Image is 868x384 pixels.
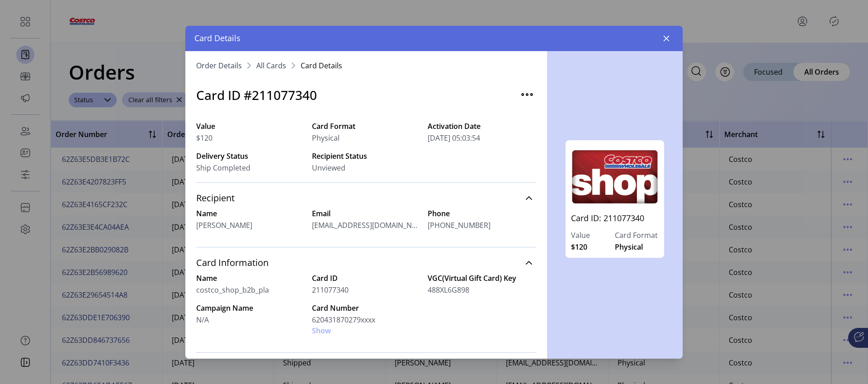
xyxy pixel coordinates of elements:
label: Card Format [312,121,420,132]
img: menu-additional-horizontal.svg [520,87,534,102]
label: Value [196,121,305,132]
span: Physical [615,242,643,252]
span: Physical [312,133,340,143]
a: Card ID: 211077340 [571,212,659,230]
span: Card Details [194,32,241,44]
span: 211077340 [312,284,349,295]
label: Name [196,273,305,284]
div: Card Information [196,273,536,347]
span: $120 [571,242,587,252]
span: [EMAIL_ADDRESS][DOMAIN_NAME] [312,220,420,231]
label: Card Number [312,303,420,313]
span: 488XL6G898 [428,284,469,295]
label: Phone [428,208,536,219]
a: All Cards [256,62,286,69]
label: Recipient Status [312,151,420,161]
label: Card ID [312,273,420,284]
label: Activation Date [428,121,536,132]
span: Card Details [301,62,342,69]
a: Order Details [196,62,242,69]
a: Card Information [196,253,536,273]
span: [PERSON_NAME] [196,220,252,231]
span: [DATE] 05:03:54 [428,133,480,143]
label: Card Format [615,230,659,241]
span: costco_shop_b2b_pla [196,284,269,295]
a: Recipient [196,188,536,208]
span: N/A [196,314,209,325]
label: Campaign Name [196,303,305,313]
span: Unviewed [312,162,345,173]
span: [PHONE_NUMBER] [428,220,491,231]
label: Value [571,230,615,241]
span: 620431870279xxxx [312,314,375,325]
img: costco_shop_b2b_pla [571,146,659,207]
div: Recipient [196,208,536,242]
label: Email [312,208,420,219]
label: Name [196,208,305,219]
h3: Card ID #211077340 [196,85,317,104]
label: Delivery Status [196,151,305,161]
span: Ship Completed [196,162,250,173]
span: Recipient [196,194,235,203]
label: VGC(Virtual Gift Card) Key [428,273,536,284]
span: Card Information [196,258,269,267]
span: $120 [196,133,212,143]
